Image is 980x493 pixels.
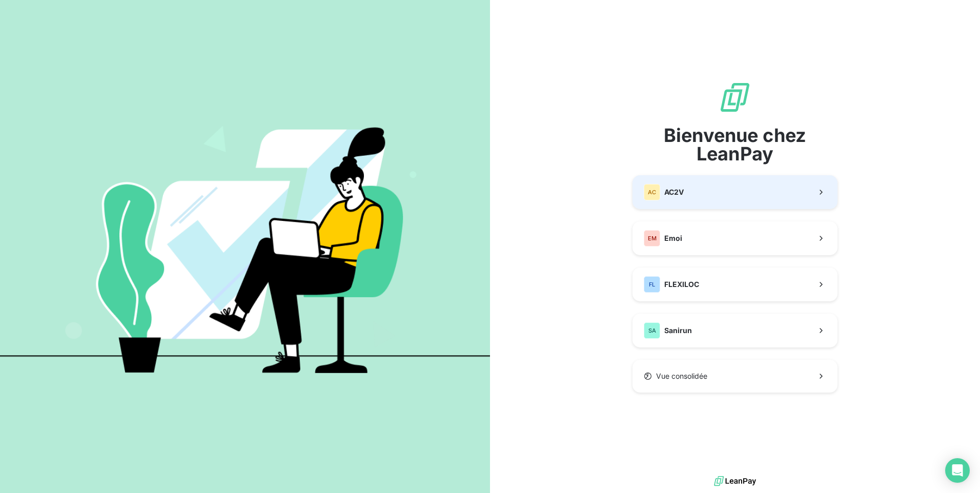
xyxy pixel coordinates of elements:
div: AC [644,184,660,200]
button: FLFLEXILOC [632,268,838,301]
div: EM [644,230,660,246]
button: Vue consolidée [632,360,838,393]
span: Bienvenue chez LeanPay [632,126,838,163]
img: logo [714,474,756,489]
span: Emoi [664,233,682,243]
div: SA [644,322,660,339]
button: EMEmoi [632,221,838,255]
img: logo sigle [719,81,751,114]
span: FLEXILOC [664,279,699,290]
button: ACAC2V [632,175,838,209]
span: Sanirun [664,325,692,336]
span: AC2V [664,187,684,197]
div: FL [644,276,660,293]
div: Open Intercom Messenger [945,458,970,483]
span: Vue consolidée [656,371,707,381]
button: SASanirun [632,314,838,347]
